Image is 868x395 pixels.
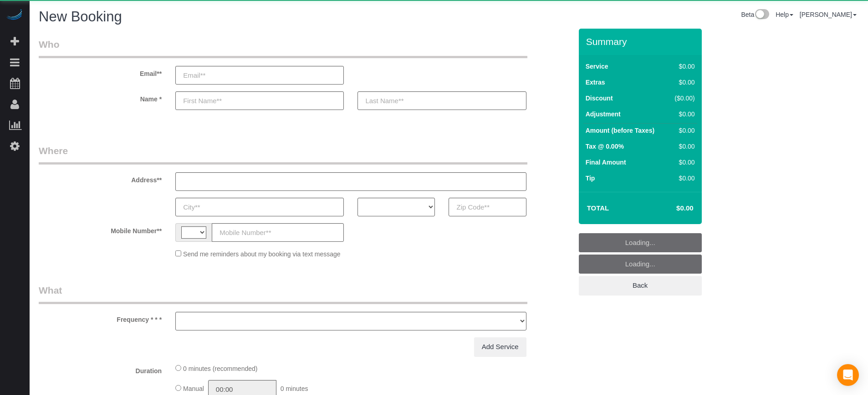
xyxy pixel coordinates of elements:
[183,365,257,372] span: 0 minutes (recommended)
[587,204,609,212] strong: Total
[39,144,527,165] legend: Where
[357,91,526,110] input: Last Name**
[32,223,168,235] label: Mobile Number**
[32,91,168,104] label: Name *
[776,11,793,18] a: Help
[741,11,769,18] a: Beta
[671,62,695,71] div: $0.00
[183,385,204,392] span: Manual
[579,276,702,295] a: Back
[586,36,697,47] h3: Summary
[671,142,695,151] div: $0.00
[474,337,526,356] a: Add Service
[586,158,626,167] label: Final Amount
[32,312,168,324] label: Frequency * * *
[39,284,527,304] legend: What
[671,126,695,135] div: $0.00
[671,78,695,87] div: $0.00
[671,158,695,167] div: $0.00
[649,205,693,212] h4: $0.00
[449,198,526,216] input: Zip Code**
[586,126,654,135] label: Amount (before Taxes)
[754,9,769,21] img: New interface
[586,142,624,151] label: Tax @ 0.00%
[671,174,695,183] div: $0.00
[586,110,621,119] label: Adjustment
[183,250,341,258] span: Send me reminders about my booking via text message
[39,9,122,25] span: New Booking
[671,110,695,119] div: $0.00
[32,363,168,375] label: Duration
[586,78,605,87] label: Extras
[5,9,24,22] img: Automaid Logo
[212,223,344,242] input: Mobile Number**
[586,94,613,103] label: Discount
[586,62,608,71] label: Service
[281,385,308,392] span: 0 minutes
[800,11,857,18] a: [PERSON_NAME]
[175,91,344,110] input: First Name**
[837,364,859,386] div: Open Intercom Messenger
[671,94,695,103] div: ($0.00)
[39,38,527,58] legend: Who
[586,174,595,183] label: Tip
